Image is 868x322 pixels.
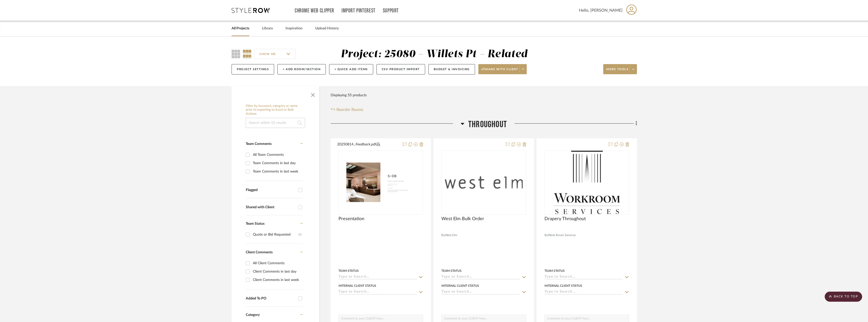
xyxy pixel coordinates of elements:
[262,25,273,32] a: Library
[336,107,363,113] span: Reorder Rooms
[545,150,629,214] div: 0
[337,142,400,148] button: 20250814...Feedback.pdf
[338,283,376,288] div: Internal Client Status
[298,231,301,239] div: (1)
[246,296,296,301] div: Added To PO
[554,151,620,214] img: Drapery Throughout
[441,269,462,273] div: Team Status
[825,292,862,302] scroll-to-top-button: BACK TO TOP
[544,275,623,280] input: Type to Search…
[341,49,527,60] div: Project: 25080 - Willets Pt - Related
[253,231,298,239] div: Quote or Bid Requested
[246,205,296,210] div: Shared with Client
[383,9,399,13] a: Support
[548,233,576,238] span: Work Room Services
[441,233,445,238] span: By
[253,259,301,267] div: All Client Comments
[468,119,507,130] span: Throughout
[308,89,318,99] button: Close
[232,25,249,32] a: All Projects
[338,269,359,273] div: Team Status
[544,216,586,222] span: Drapery Throughout
[481,67,518,75] span: Share with client
[441,275,520,280] input: Type to Search…
[232,64,274,74] button: Project Settings
[544,283,582,288] div: Internal Client Status
[286,25,303,32] a: Inspiration
[445,233,457,238] span: West Elm
[338,216,364,222] span: Presentation
[246,188,296,192] div: Flagged
[253,268,301,276] div: Client Comments in last day
[338,290,417,295] input: Type to Search…
[606,67,628,75] span: More tools
[342,9,375,13] a: Import Pinterest
[246,251,273,254] span: Client Comments
[277,64,326,74] button: + Add Room/Section
[253,167,301,176] div: Team Comments in last week
[544,269,565,273] div: Team Status
[441,290,520,295] input: Type to Search…
[603,64,637,74] button: More tools
[428,64,475,74] button: Budget & Invoicing
[339,155,423,209] img: Presentation
[441,283,479,288] div: Internal Client Status
[478,64,527,74] button: Share with client
[246,142,272,146] span: Team Comments
[442,159,525,206] img: West Elm Bulk Order
[441,216,484,222] span: West Elm Bulk Order
[253,276,301,284] div: Client Comments in last week
[253,159,301,167] div: Team Comments in last day
[544,290,623,295] input: Type to Search…
[331,90,367,100] div: Displaying 55 products
[331,107,363,113] button: Reorder Rooms
[246,222,265,225] span: Team Status
[329,64,373,74] button: + Quick Add Items
[579,7,622,13] span: Hello, [PERSON_NAME]
[376,64,425,74] button: CSV Product Import
[544,233,548,238] span: By
[295,9,334,13] a: Chrome Web Clipper
[246,313,260,317] span: Category
[253,151,301,159] div: All Team Comments
[338,275,417,280] input: Type to Search…
[246,118,305,128] input: Search within 55 results
[315,25,339,32] a: Upload History
[246,104,305,116] h6: Filter by keyword, category or name prior to exporting to Excel or Bulk Actions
